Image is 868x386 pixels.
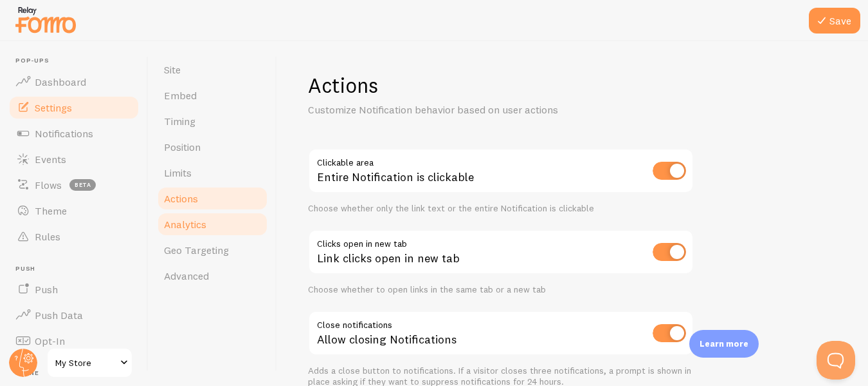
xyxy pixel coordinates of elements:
[164,63,181,76] span: Site
[689,330,759,358] div: Learn more
[8,69,140,95] a: Dashboard
[156,82,269,108] a: Embed
[55,355,116,371] span: My Store
[156,237,269,263] a: Geo Targeting
[164,192,198,205] span: Actions
[156,211,269,237] a: Analytics
[69,179,96,191] span: beta
[308,102,617,117] p: Customize Notification behavior based on user actions
[8,224,140,249] a: Rules
[46,347,133,378] a: My Store
[156,134,269,160] a: Position
[308,203,694,215] div: Choose whether only the link text or the entire Notification is clickable
[164,140,201,153] span: Position
[15,57,140,65] span: Pop-ups
[164,115,195,128] span: Timing
[35,179,62,191] span: Flows
[15,265,140,273] span: Push
[156,263,269,289] a: Advanced
[308,284,694,296] div: Choose whether to open links in the same tab or a new tab
[35,127,93,140] span: Notifications
[14,3,78,36] img: fomo-relay-logo-orange.svg
[164,218,206,231] span: Analytics
[8,146,140,172] a: Events
[8,276,140,302] a: Push
[35,283,58,296] span: Push
[8,302,140,328] a: Push Data
[8,198,140,224] a: Theme
[308,229,694,276] div: Link clicks open in new tab
[35,101,72,114] span: Settings
[817,341,855,380] iframe: Help Scout Beacon - Open
[8,328,140,354] a: Opt-In
[35,75,86,88] span: Dashboard
[35,309,83,322] span: Push Data
[8,95,140,121] a: Settings
[156,160,269,186] a: Limits
[35,334,65,347] span: Opt-In
[35,153,66,166] span: Events
[164,244,229,256] span: Geo Targeting
[8,172,140,198] a: Flows beta
[8,121,140,146] a: Notifications
[156,186,269,211] a: Actions
[700,338,748,350] p: Learn more
[308,311,694,358] div: Allow closing Notifications
[164,269,209,282] span: Advanced
[156,57,269,82] a: Site
[156,108,269,134] a: Timing
[164,166,192,179] span: Limits
[308,148,694,195] div: Entire Notification is clickable
[164,89,197,102] span: Embed
[35,230,60,243] span: Rules
[308,72,694,99] h1: Actions
[35,204,67,217] span: Theme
